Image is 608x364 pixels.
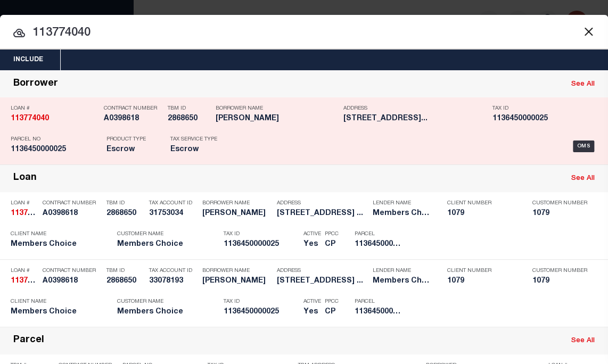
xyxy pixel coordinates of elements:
[303,231,321,237] p: Active
[117,308,208,317] h5: Members Choice
[11,299,101,305] p: Client Name
[106,268,144,274] p: TBM ID
[43,277,101,286] h5: A0398618
[571,337,595,344] a: See All
[13,78,58,90] div: Borrower
[117,231,208,237] p: Customer Name
[149,277,197,286] h5: 33078193
[343,114,487,123] h5: 13739 CHANCERY RD HOUSTON TX 77...
[11,115,49,122] strong: 113774040
[373,200,431,206] p: Lender Name
[532,209,586,218] h5: 1079
[447,277,516,286] h5: 1079
[492,114,575,123] h5: 1136450000025
[11,114,98,123] h5: 113774040
[106,277,144,286] h5: 2868650
[447,268,516,274] p: Client Number
[13,172,37,185] div: Loan
[447,209,516,218] h5: 1079
[573,140,595,152] div: OMS
[277,277,367,286] h5: 13739 Chancery Road Houston TX ...
[325,231,339,237] p: PPCC
[11,210,49,217] strong: 113774040
[170,136,224,143] p: Tax Service Type
[11,231,101,237] p: Client Name
[11,308,101,317] h5: Members Choice
[43,268,101,274] p: Contract Number
[11,240,101,249] h5: Members Choice
[216,114,338,123] h5: Dorian Saucedo
[43,209,101,218] h5: A0398618
[202,277,272,286] h5: DORIAN SAUCEDO
[224,308,298,317] h5: 1136450000025
[355,240,402,249] h5: 1136450000025
[303,308,319,317] h5: Yes
[104,114,162,123] h5: A0398618
[11,277,37,286] h5: 113774040
[325,308,339,317] h5: CP
[11,136,101,143] p: Parcel No
[168,114,210,123] h5: 2868650
[277,200,367,206] p: Address
[149,200,197,206] p: Tax Account ID
[117,299,208,305] p: Customer Name
[447,200,516,206] p: Client Number
[492,105,575,112] p: Tax ID
[11,200,37,206] p: Loan #
[11,209,37,218] h5: 113774040
[532,200,587,206] p: Customer Number
[325,299,339,305] p: PPCC
[149,268,197,274] p: Tax Account ID
[202,200,272,206] p: Borrower Name
[373,277,431,286] h5: Members Choice
[224,231,298,237] p: Tax ID
[106,200,144,206] p: TBM ID
[202,209,272,218] h5: DORIAN SAUCEDO
[581,24,595,38] button: Close
[117,240,208,249] h5: Members Choice
[325,240,339,249] h5: CP
[11,277,49,285] strong: 113774040
[43,200,101,206] p: Contract Number
[571,81,595,88] a: See All
[11,145,101,154] h5: 1136450000025
[106,209,144,218] h5: 2868650
[343,105,487,112] p: Address
[170,145,224,154] h5: Escrow
[373,268,431,274] p: Lender Name
[277,268,367,274] p: Address
[532,268,587,274] p: Customer Number
[202,268,272,274] p: Borrower Name
[355,308,402,317] h5: 1136450000025
[149,209,197,218] h5: 31753034
[168,105,210,112] p: TBM ID
[216,105,338,112] p: Borrower Name
[303,240,319,249] h5: Yes
[11,268,37,274] p: Loan #
[106,145,154,154] h5: Escrow
[11,105,98,112] p: Loan #
[571,175,595,182] a: See All
[532,277,586,286] h5: 1079
[224,299,298,305] p: Tax ID
[355,231,402,237] p: Parcel
[373,209,431,218] h5: Members Choice
[355,299,402,305] p: Parcel
[277,209,367,218] h5: 13739 Chancery Road Houston TX ...
[104,105,162,112] p: Contract Number
[13,335,44,347] div: Parcel
[303,299,321,305] p: Active
[224,240,298,249] h5: 1136450000025
[106,136,154,143] p: Product Type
